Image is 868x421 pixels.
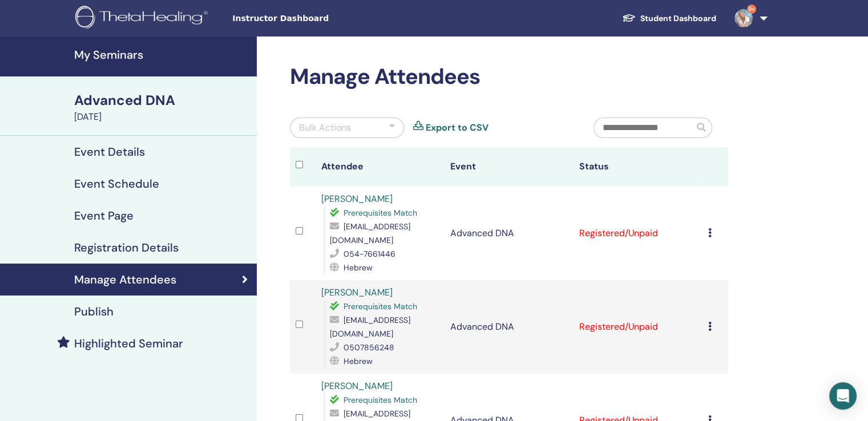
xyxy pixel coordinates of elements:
th: Status [574,147,703,187]
span: Hebrew [344,356,373,366]
span: 9+ [747,5,756,14]
span: Prerequisites Match [344,301,417,311]
th: Attendee [316,147,445,187]
h2: Manage Attendees [290,64,728,90]
a: [PERSON_NAME] [321,286,393,298]
img: default.jpg [734,9,753,27]
a: Export to CSV [426,121,488,135]
a: [PERSON_NAME] [321,380,393,392]
th: Event [445,147,574,187]
div: Bulk Actions [299,121,351,135]
span: Prerequisites Match [344,395,417,405]
a: Advanced DNA[DATE] [67,91,257,124]
a: Student Dashboard [613,8,725,29]
img: logo.png [75,6,212,31]
span: Prerequisites Match [344,208,417,218]
span: [EMAIL_ADDRESS][DOMAIN_NAME] [330,221,410,245]
div: [DATE] [74,110,250,124]
td: Advanced DNA [445,187,574,280]
h4: Event Schedule [74,177,159,191]
h4: Event Page [74,209,134,222]
h4: Manage Attendees [74,273,176,286]
h4: My Seminars [74,48,250,62]
td: Advanced DNA [445,280,574,374]
div: Advanced DNA [74,91,250,110]
h4: Registration Details [74,241,179,254]
div: Open Intercom Messenger [829,382,857,410]
span: 054-7661446 [344,249,395,259]
img: graduation-cap-white.svg [622,13,636,23]
h4: Publish [74,305,114,318]
h4: Highlighted Seminar [74,337,183,350]
span: Instructor Dashboard [232,13,403,25]
h4: Event Details [74,145,145,159]
span: Hebrew [344,262,373,273]
a: [PERSON_NAME] [321,193,393,205]
span: 0507856248 [344,342,394,353]
span: [EMAIL_ADDRESS][DOMAIN_NAME] [330,315,410,339]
